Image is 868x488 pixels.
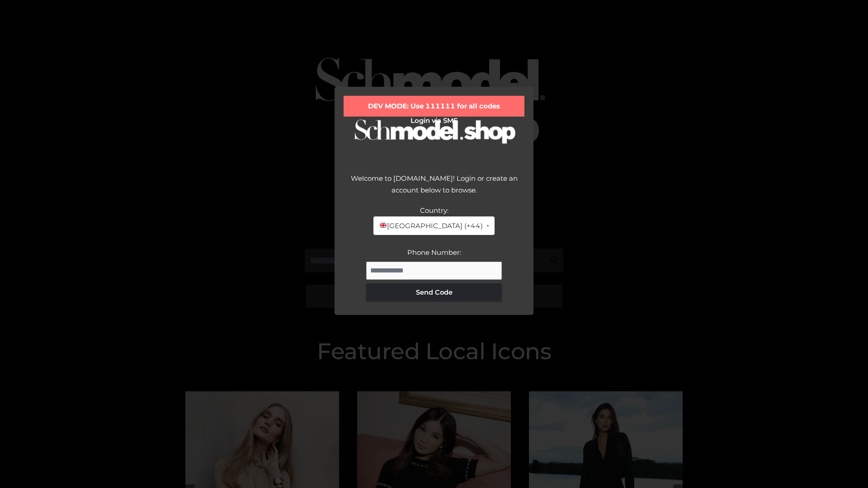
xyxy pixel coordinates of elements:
[420,206,448,215] label: Country:
[366,283,502,301] button: Send Code
[344,96,524,117] div: DEV MODE: Use 111111 for all codes
[379,220,482,232] span: [GEOGRAPHIC_DATA] (+44)
[380,222,387,229] img: 🇬🇧
[407,248,461,257] label: Phone Number:
[344,173,524,205] div: Welcome to [DOMAIN_NAME]! Login or create an account below to browse.
[344,117,524,125] h2: Login via SMS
